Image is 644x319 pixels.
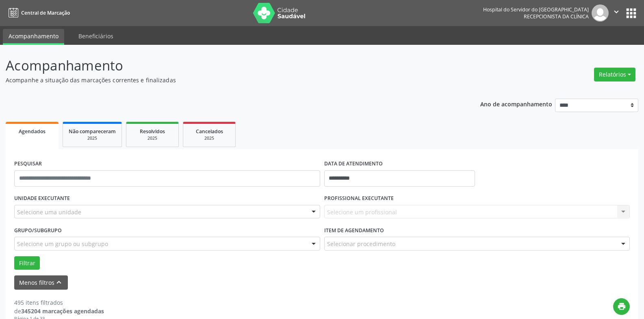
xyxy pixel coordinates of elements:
span: Central de Marcação [21,9,70,16]
button:  [609,4,624,22]
span: Selecione um grupo ou subgrupo [17,240,108,248]
span: Selecione uma unidade [17,208,81,216]
label: DATA DE ATENDIMENTO [324,158,383,170]
button: Menos filtroskeyboard_arrow_up [14,275,68,290]
div: de [14,307,104,315]
label: PESQUISAR [14,158,42,170]
i:  [612,7,621,16]
span: Cancelados [196,128,223,135]
div: 2025 [132,135,173,141]
a: Beneficiários [73,29,119,43]
a: Acompanhamento [3,29,64,45]
button: apps [624,6,638,20]
p: Ano de acompanhamento [480,99,552,109]
button: print [613,298,630,315]
label: UNIDADE EXECUTANTE [14,192,70,205]
div: Hospital do Servidor do [GEOGRAPHIC_DATA] [483,6,589,13]
p: Acompanhe a situação das marcações correntes e finalizadas [6,76,449,84]
span: Agendados [19,128,46,135]
label: Item de agendamento [324,224,384,237]
span: Não compareceram [69,128,116,135]
i: keyboard_arrow_up [54,278,63,287]
button: Filtrar [14,256,40,270]
div: 2025 [69,135,116,141]
a: Central de Marcação [6,6,70,20]
span: Resolvidos [140,128,165,135]
span: Selecionar procedimento [327,240,395,248]
strong: 345204 marcações agendadas [21,307,104,315]
img: img [592,4,609,22]
span: Recepcionista da clínica [524,13,589,20]
i: print [617,302,626,311]
div: 495 itens filtrados [14,298,104,307]
p: Acompanhamento [6,55,449,76]
label: Grupo/Subgrupo [14,224,62,237]
button: Relatórios [594,68,635,81]
label: PROFISSIONAL EXECUTANTE [324,192,394,205]
div: 2025 [189,135,230,141]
